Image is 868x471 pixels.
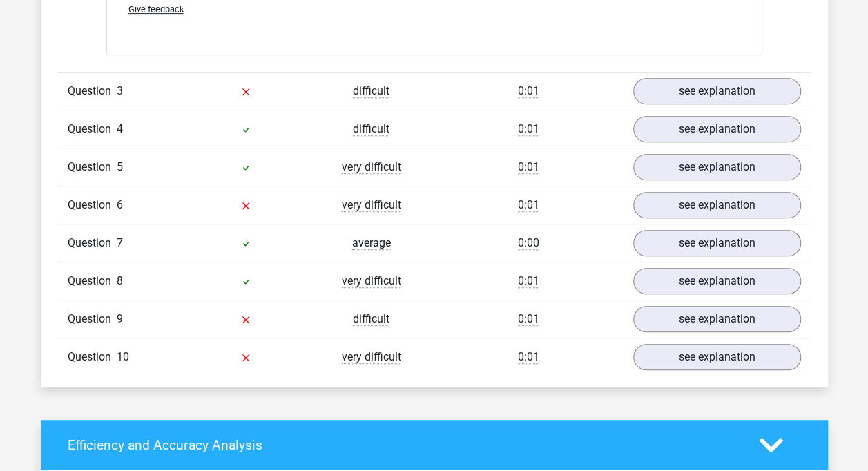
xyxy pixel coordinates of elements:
span: Question [68,121,117,137]
span: very difficult [342,350,401,364]
a: see explanation [633,78,801,104]
a: see explanation [633,306,801,332]
a: see explanation [633,344,801,370]
span: 8 [117,274,123,287]
span: very difficult [342,274,401,288]
span: Question [68,159,117,175]
span: 3 [117,84,123,97]
span: difficult [353,84,389,98]
span: 0:01 [518,274,539,288]
span: very difficult [342,198,401,212]
span: Question [68,311,117,327]
h4: Efficiency and Accuracy Analysis [68,437,738,453]
a: see explanation [633,116,801,142]
span: 6 [117,198,123,211]
span: difficult [353,312,389,326]
span: 7 [117,236,123,249]
span: Give feedback [128,4,184,15]
span: 0:01 [518,122,539,136]
a: see explanation [633,192,801,218]
span: Question [68,349,117,365]
span: 10 [117,350,129,363]
span: 0:01 [518,312,539,326]
span: Question [68,235,117,251]
span: Question [68,83,117,99]
span: 0:01 [518,84,539,98]
span: 9 [117,312,123,325]
span: 0:01 [518,160,539,174]
a: see explanation [633,230,801,256]
span: 0:00 [518,236,539,250]
span: 0:01 [518,198,539,212]
span: 0:01 [518,350,539,364]
span: 5 [117,160,123,173]
a: see explanation [633,154,801,180]
span: Question [68,197,117,213]
span: difficult [353,122,389,136]
a: see explanation [633,268,801,294]
span: 4 [117,122,123,135]
span: very difficult [342,160,401,174]
span: average [352,236,391,250]
span: Question [68,273,117,289]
